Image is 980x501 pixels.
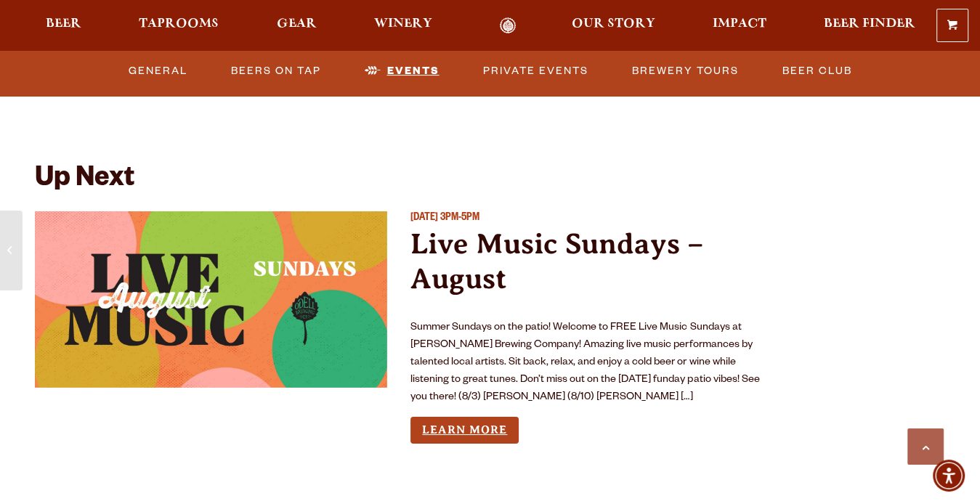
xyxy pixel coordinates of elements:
a: Taprooms [129,17,228,34]
a: Scroll to top [907,428,944,465]
span: Our Story [572,18,655,30]
span: Beer Finder [824,18,915,30]
p: Summer Sundays on the patio! Welcome to FREE Live Music Sundays at [PERSON_NAME] Brewing Company!... [410,319,763,407]
a: View event details [35,211,387,388]
a: Odell Home [481,17,535,34]
span: Beer [46,18,81,30]
span: Gear [277,18,317,30]
div: Accessibility Menu [933,460,965,492]
a: Impact [703,17,776,34]
span: Winery [374,18,432,30]
a: Brewery Tours [626,54,745,88]
a: Beer [36,17,91,34]
a: Beer Club [777,54,858,88]
a: Gear [267,17,326,34]
span: [DATE] [410,213,438,224]
a: Our Story [562,17,665,34]
a: Events [359,54,445,88]
h2: Up Next [35,165,134,197]
a: Private Events [477,54,594,88]
span: Taprooms [139,18,219,30]
span: Impact [713,18,766,30]
a: Live Music Sundays – August [410,227,703,295]
a: Winery [365,17,442,34]
a: Beers on Tap [225,54,327,88]
a: Beer Finder [814,17,925,34]
a: General [123,54,193,88]
span: 3PM-5PM [440,213,479,224]
a: Learn more about Live Music Sundays – August [410,417,519,444]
